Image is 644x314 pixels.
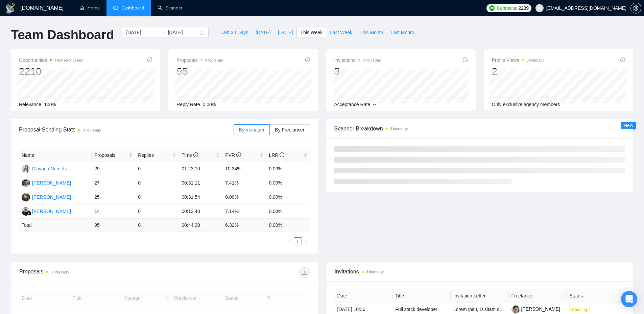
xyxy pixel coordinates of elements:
[302,237,310,245] li: Next Page
[266,219,310,232] td: 0.00 %
[5,3,16,14] img: logo
[193,152,198,157] span: info-circle
[567,289,625,303] th: Status
[497,4,517,12] span: Connects:
[92,176,135,190] td: 27
[27,211,31,216] img: gigradar-bm.png
[92,162,135,176] td: 29
[266,190,310,204] td: 0.00%
[135,149,179,162] th: Replies
[252,27,274,38] button: [DATE]
[274,27,296,38] button: [DATE]
[32,193,71,201] div: [PERSON_NAME]
[489,5,495,11] img: upwork-logo.png
[19,125,234,134] span: Proposal Sending Stats
[179,162,222,176] td: 01:23:10
[222,176,266,190] td: 7.41%
[620,57,625,62] span: info-circle
[147,57,152,62] span: info-circle
[135,204,179,219] td: 0
[19,219,92,232] td: Total
[51,270,69,274] time: 3 hours ago
[511,306,560,312] a: [PERSON_NAME]
[179,176,222,190] td: 00:31:11
[22,194,71,199] a: HH[PERSON_NAME]
[300,29,323,36] span: This Week
[392,289,451,303] th: Title
[179,190,222,204] td: 00:31:54
[92,149,135,162] th: Proposals
[19,149,92,162] th: Name
[179,219,222,232] td: 00:44:30
[22,193,30,201] img: HH
[294,238,302,245] a: 1
[222,219,266,232] td: 6.32 %
[54,58,82,62] time: a few seconds ago
[160,30,165,35] span: swap-right
[335,289,393,303] th: Date
[113,5,118,10] span: dashboard
[126,29,157,36] input: Start date
[334,56,381,64] span: Invitations
[451,289,509,303] th: Invitation Letter
[256,29,270,36] span: [DATE]
[390,127,408,131] time: 3 hours ago
[217,27,252,38] button: Last 30 Days
[83,128,101,132] time: 3 hours ago
[92,204,135,219] td: 14
[492,102,560,107] span: Only exclusive agency members
[176,65,223,78] div: 95
[526,58,544,62] time: 3 hours ago
[537,6,542,10] span: user
[326,27,356,38] button: Last Week
[624,123,633,128] span: New
[511,305,520,314] img: c1Tebym3BND9d52IcgAhOjDIggZNrr93DrArCnDDhQCo9DNa2fMdUdlKkX3cX7l7jn
[135,176,179,190] td: 0
[168,29,198,36] input: End date
[630,5,641,11] a: setting
[269,152,284,158] span: LRR
[366,270,384,274] time: 3 hours ago
[492,56,545,64] span: Profile Views
[266,204,310,219] td: 0.00%
[203,102,216,107] span: 0.00%
[92,190,135,204] td: 25
[390,29,414,36] span: Last Month
[286,237,294,245] li: Previous Page
[294,237,302,245] li: 1
[79,5,100,11] a: homeHome
[160,30,165,35] span: to
[373,102,376,107] span: --
[631,5,641,11] span: setting
[236,152,241,157] span: info-circle
[356,27,387,38] button: This Month
[121,5,144,11] span: Dashboard
[135,190,179,204] td: 0
[19,267,164,278] div: Proposals
[19,102,41,107] span: Relevance
[19,65,83,78] div: 2210
[275,127,304,132] span: By Freelancer
[22,207,30,216] img: FG
[22,208,71,214] a: FG[PERSON_NAME]
[138,151,171,159] span: Replies
[158,5,183,11] a: searchScanner
[222,190,266,204] td: 0.00%
[509,289,567,303] th: Freelancer
[205,58,223,62] time: 3 hours ago
[22,165,30,173] img: DN
[176,102,200,107] span: Reply Rate
[630,3,641,14] button: setting
[334,65,381,78] div: 3
[519,4,529,12] span: 2239
[569,307,592,312] a: Pending
[182,152,198,158] span: Time
[286,237,294,245] button: left
[222,162,266,176] td: 10.34%
[32,165,67,172] div: Dziyana Nemets
[330,29,352,36] span: Last Week
[135,162,179,176] td: 0
[94,151,127,159] span: Proposals
[22,179,30,187] img: AK
[305,57,310,62] span: info-circle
